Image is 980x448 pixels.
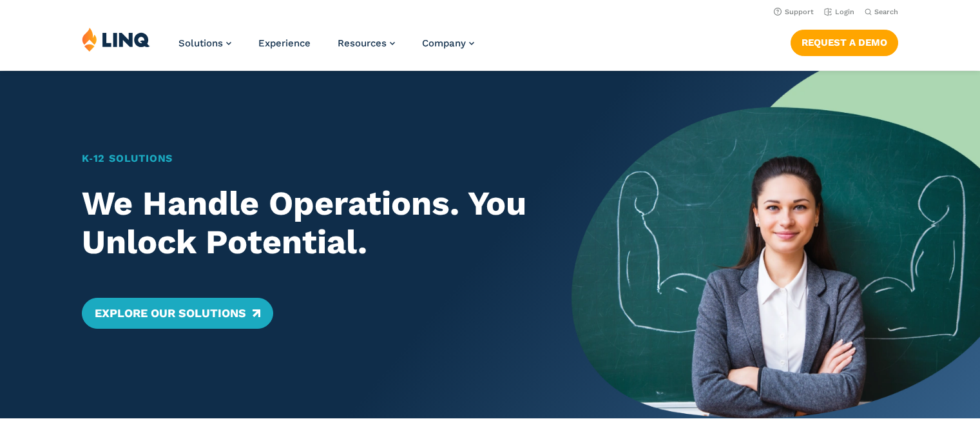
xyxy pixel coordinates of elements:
h2: We Handle Operations. You Unlock Potential. [82,184,532,262]
nav: Button Navigation [791,27,898,55]
a: Login [824,8,854,16]
h1: K‑12 Solutions [82,151,532,166]
a: Resources [338,37,395,49]
span: Resources [338,37,387,49]
button: Open Search Bar [865,7,898,17]
img: Home Banner [572,71,980,418]
a: Support [774,8,814,16]
a: Experience [258,37,311,49]
img: LINQ | K‑12 Software [82,27,150,52]
a: Request a Demo [791,30,898,55]
span: Search [874,8,898,16]
a: Explore Our Solutions [82,298,273,329]
span: Company [422,37,466,49]
a: Solutions [178,37,231,49]
a: Company [422,37,474,49]
nav: Primary Navigation [178,27,474,70]
span: Solutions [178,37,223,49]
